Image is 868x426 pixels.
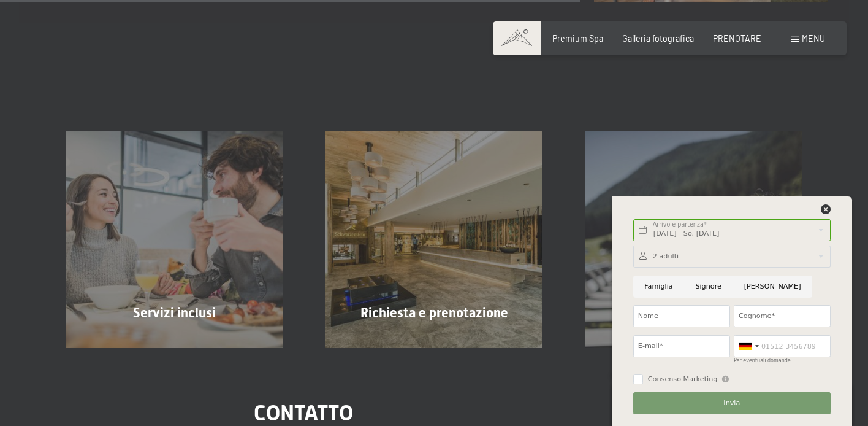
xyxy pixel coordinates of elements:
[564,131,824,348] a: La vostra vacanza in Alto Adige: offerte all'Hotel Schwarzenstein Buono
[734,335,831,357] input: 01512 3456789
[648,374,718,384] span: Consenso Marketing
[723,398,740,408] span: Invia
[734,358,791,363] label: Per eventuali domande
[802,33,825,44] span: MENU
[552,33,603,44] a: Premium Spa
[633,392,831,414] button: Invia
[360,305,508,320] span: Richiesta e prenotazione
[734,336,763,357] div: Germania (Germania): +49
[622,33,694,44] a: Galleria fotografica
[44,131,304,348] a: La vostra vacanza in Alto Adige: offerte all'Hotel Schwarzenstein Servizi inclusi
[133,305,216,320] span: Servizi inclusi
[713,33,761,44] a: PRENOTARE
[254,400,353,425] span: CONTATTO
[304,131,564,348] a: La vostra vacanza in Alto Adige: offerte all'Hotel Schwarzenstein Richiesta e prenotazione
